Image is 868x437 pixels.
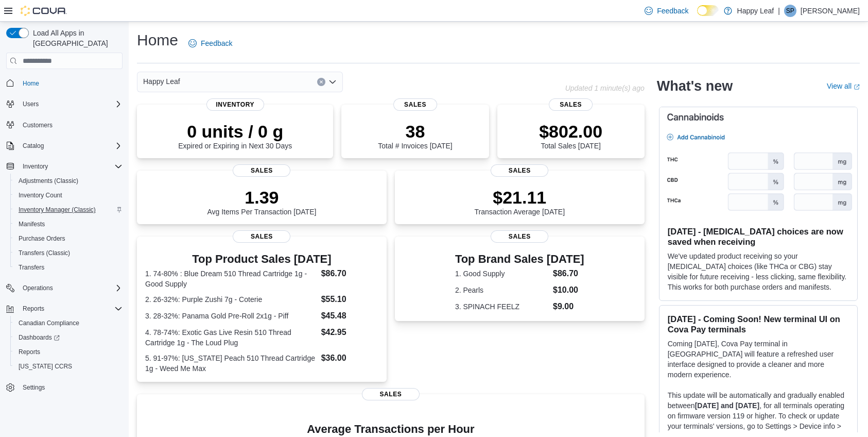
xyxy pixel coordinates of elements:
span: Washington CCRS [14,360,123,373]
button: Reports [19,302,48,315]
span: Users [19,98,123,110]
span: Reports [19,302,123,315]
dt: 5. 91-97%: [US_STATE] Peach 510 Thread Cartridge 1g - Weed Me Max [145,353,317,374]
span: Manifests [19,220,45,228]
a: Dashboards [14,331,64,344]
span: Load All Apps in [GEOGRAPHIC_DATA] [29,28,123,48]
button: Users [2,97,127,111]
span: Dashboards [19,333,60,342]
a: View allExternal link [827,82,860,90]
a: Inventory Manager (Classic) [14,204,100,216]
span: Manifests [14,218,123,230]
span: Dashboards [14,331,123,344]
button: Clear input [317,78,325,86]
button: Open list of options [328,78,337,86]
p: | [778,5,780,17]
span: Operations [19,282,123,294]
button: Canadian Compliance [10,316,127,330]
span: Inventory Manager (Classic) [14,204,123,216]
dt: 2. Pearls [455,285,549,295]
span: Dark Mode [697,16,698,16]
span: Feedback [201,38,232,48]
button: Operations [19,282,57,294]
a: Customers [19,119,57,131]
span: Inventory [23,162,48,171]
a: Manifests [14,218,49,230]
button: Settings [2,380,127,395]
button: Inventory [19,160,52,173]
dt: 3. 28-32%: Panama Gold Pre-Roll 2x1g - Piff [145,311,317,321]
span: Customers [19,119,123,131]
div: Transaction Average [DATE] [474,187,565,216]
dd: $10.00 [553,284,584,296]
dt: 2. 26-32%: Purple Zushi 7g - Coterie [145,294,317,305]
p: 0 units / 0 g [178,121,292,142]
span: Sales [233,230,290,243]
dd: $36.00 [321,352,378,364]
a: Purchase Orders [14,232,70,245]
dd: $55.10 [321,293,378,306]
span: Users [23,100,39,108]
span: Inventory Count [19,191,62,199]
a: Feedback [640,1,692,21]
span: Reports [19,348,40,356]
button: Home [2,75,127,90]
span: Customers [23,121,53,129]
dd: $86.70 [553,267,584,280]
span: Inventory [19,160,123,173]
p: We've updated product receiving so your [MEDICAL_DATA] choices (like THCa or CBG) stay visible fo... [668,251,849,292]
span: Home [23,79,39,88]
button: Transfers (Classic) [10,246,127,260]
nav: Complex example [6,71,123,422]
button: Customers [2,117,127,132]
p: $802.00 [539,121,602,142]
span: Reports [23,305,44,313]
a: Inventory Count [14,189,66,201]
h3: [DATE] - Coming Soon! New terminal UI on Cova Pay terminals [668,314,849,334]
span: Purchase Orders [19,234,65,243]
span: Transfers (Classic) [19,249,70,257]
span: [US_STATE] CCRS [19,362,72,371]
span: Adjustments (Classic) [19,177,78,185]
p: $21.11 [474,187,565,208]
span: Feedback [657,6,688,16]
a: Settings [19,381,49,394]
span: Inventory Count [14,189,123,201]
span: Inventory Manager (Classic) [19,206,96,214]
span: Sales [233,164,290,177]
a: Transfers [14,261,48,274]
p: Updated 1 minute(s) ago [565,84,645,92]
div: Total # Invoices [DATE] [378,121,452,150]
span: Reports [14,346,123,358]
div: Expired or Expiring in Next 30 Days [178,121,292,150]
button: Transfers [10,260,127,275]
a: Feedback [184,33,236,54]
span: Happy Leaf [143,75,180,88]
input: Dark Mode [697,5,719,16]
span: Canadian Compliance [14,317,123,329]
span: Operations [23,284,53,292]
span: Catalog [19,140,123,152]
strong: [DATE] and [DATE] [695,401,759,410]
button: Catalog [2,139,127,153]
p: 38 [378,121,452,142]
dt: 1. 74-80% : Blue Dream 510 Thread Cartridge 1g - Good Supply [145,268,317,289]
span: Catalog [23,142,44,150]
span: SP [786,5,794,17]
span: Canadian Compliance [19,319,79,327]
span: Transfers [19,263,44,272]
span: Purchase Orders [14,232,123,245]
dd: $45.48 [321,310,378,322]
a: Transfers (Classic) [14,247,74,259]
p: Coming [DATE], Cova Pay terminal in [GEOGRAPHIC_DATA] will feature a refreshed user interface des... [668,339,849,380]
a: Dashboards [10,330,127,345]
dt: 3. SPINACH FEELZ [455,301,549,312]
span: Inventory [206,98,264,111]
span: Home [19,76,123,89]
dt: 4. 78-74%: Exotic Gas Live Resin 510 Thread Cartridge 1g - The Loud Plug [145,327,317,348]
h3: [DATE] - [MEDICAL_DATA] choices are now saved when receiving [668,226,849,247]
button: Users [19,98,43,110]
button: Adjustments (Classic) [10,174,127,188]
h3: Top Product Sales [DATE] [145,253,378,265]
span: Adjustments (Classic) [14,175,123,187]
